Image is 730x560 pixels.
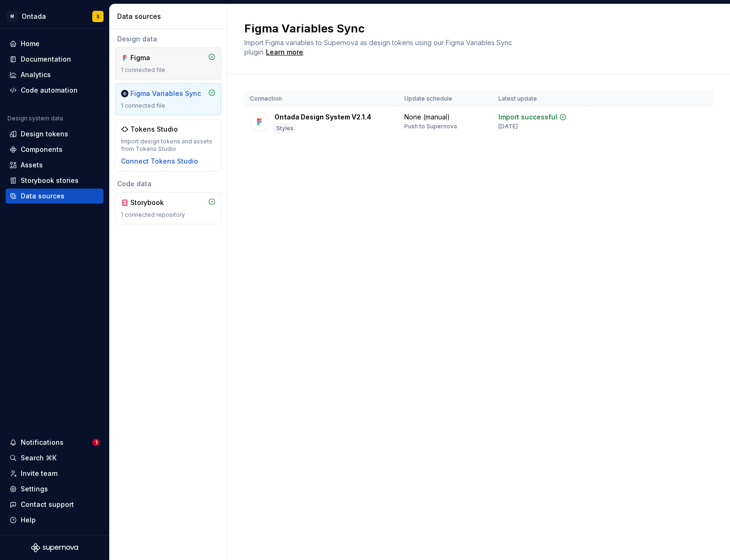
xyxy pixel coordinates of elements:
div: Notifications [21,438,64,447]
div: Invite team [21,469,57,478]
span: Import Figma variables to Supernova as design tokens using our Figma Variables Sync plugin. [244,39,514,56]
div: Import successful [498,112,557,122]
a: Data sources [6,189,104,204]
div: Push to Supernova [404,123,457,130]
div: 1 connected file [121,102,216,110]
div: M [7,11,18,22]
div: Contact support [21,500,74,509]
th: Connection [244,91,399,107]
div: [DATE] [498,123,518,130]
button: Contact support [6,497,104,512]
a: Settings [6,481,104,497]
a: Figma1 connected file [115,47,221,79]
div: Styles [274,124,296,133]
button: Connect Tokens Studio [121,157,198,166]
div: Import design tokens and assets from Tokens Studio [121,138,216,153]
div: Assets [21,160,43,170]
span: . [265,49,305,56]
a: Documentation [6,52,104,67]
a: Learn more [266,47,303,57]
div: Home [21,39,40,48]
a: Home [6,36,104,51]
a: Tokens StudioImport design tokens and assets from Tokens StudioConnect Tokens Studio [115,119,221,172]
div: Data sources [21,191,64,201]
div: Search ⌘K [21,453,56,463]
button: Help [6,513,104,528]
div: Storybook stories [21,176,79,185]
button: MOntadaS [2,6,107,26]
svg: Supernova Logo [31,543,78,552]
button: Search ⌘K [6,450,104,465]
div: Design tokens [21,129,68,139]
a: Storybook1 connected repository [115,192,221,224]
div: Figma Variables Sync [130,89,201,98]
div: Design data [115,34,221,44]
div: Ontada [22,12,46,21]
div: S [96,13,100,20]
div: Help [21,515,36,525]
div: Storybook [130,198,176,207]
div: 1 connected file [121,66,216,74]
div: Documentation [21,55,71,64]
div: 1 connected repository [121,211,216,219]
div: Figma [130,53,176,63]
div: Settings [21,484,48,494]
h2: Figma Variables Sync [244,21,702,36]
a: Code automation [6,83,104,98]
div: None (manual) [404,112,450,122]
div: Data sources [117,12,223,21]
a: Figma Variables Sync1 connected file [115,83,221,115]
a: Assets [6,158,104,173]
div: Code data [115,179,221,189]
div: Tokens Studio [130,125,178,134]
a: Components [6,142,104,157]
th: Update schedule [399,91,493,107]
span: 1 [92,439,100,446]
div: Components [21,145,63,154]
button: Notifications1 [6,435,104,450]
a: Analytics [6,67,104,82]
a: Design tokens [6,126,104,142]
div: Design system data [8,115,63,122]
div: Analytics [21,70,51,79]
div: Code automation [21,86,78,95]
th: Latest update [493,91,591,107]
a: Storybook stories [6,173,104,188]
a: Invite team [6,466,104,481]
div: Ontada Design System V2.1.4 [274,112,371,122]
